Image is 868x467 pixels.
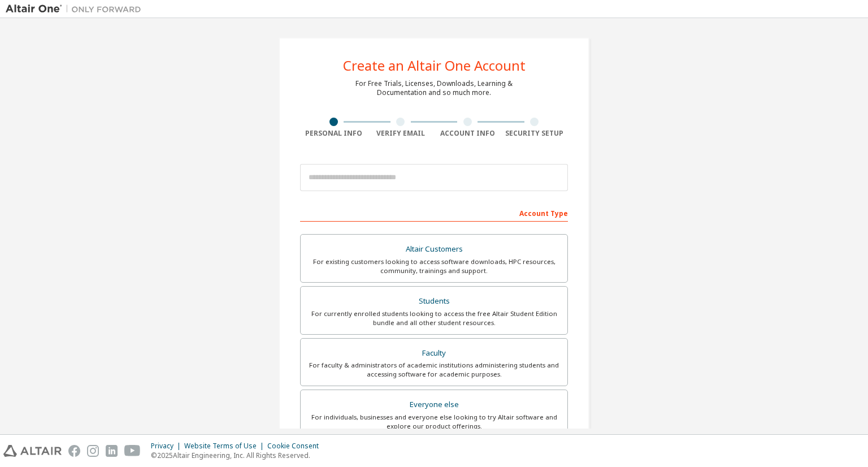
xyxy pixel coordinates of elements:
[307,397,561,413] div: Everyone else
[343,59,526,72] div: Create an Altair One Account
[3,445,62,457] img: altair_logo.svg
[307,345,561,361] div: Faculty
[87,445,99,457] img: instagram.svg
[307,257,561,275] div: For existing customers looking to access software downloads, HPC resources, community, trainings ...
[355,79,513,97] div: For Free Trials, Licenses, Downloads, Learning & Documentation and so much more.
[501,129,568,138] div: Security Setup
[307,293,561,309] div: Students
[106,445,118,457] img: linkedin.svg
[151,451,325,460] p: © 2025 Altair Engineering, Inc. All Rights Reserved.
[367,129,435,138] div: Verify Email
[267,442,325,451] div: Cookie Consent
[307,361,561,379] div: For faculty & administrators of academic institutions administering students and accessing softwa...
[124,445,141,457] img: youtube.svg
[184,442,267,451] div: Website Terms of Use
[300,204,568,222] div: Account Type
[434,129,501,138] div: Account Info
[68,445,80,457] img: facebook.svg
[307,241,561,257] div: Altair Customers
[6,3,147,15] img: Altair One
[307,309,561,327] div: For currently enrolled students looking to access the free Altair Student Edition bundle and all ...
[300,129,367,138] div: Personal Info
[307,413,561,431] div: For individuals, businesses and everyone else looking to try Altair software and explore our prod...
[151,442,184,451] div: Privacy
